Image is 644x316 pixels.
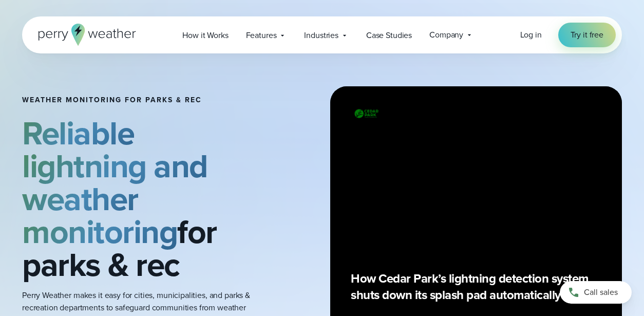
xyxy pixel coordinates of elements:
[174,25,237,46] a: How it Works
[520,29,542,41] a: Log in
[22,109,208,256] strong: Reliable lightning and weather monitoring
[357,25,421,46] a: Case Studies
[520,29,542,41] span: Log in
[584,286,618,299] span: Call sales
[304,29,338,42] span: Industries
[22,96,262,104] h1: Weather Monitoring for parks & rec
[182,29,228,42] span: How it Works
[22,117,262,281] h2: for parks & rec
[366,29,412,42] span: Case Studies
[558,23,616,47] a: Try it free
[351,270,601,303] p: How Cedar Park’s lightning detection system shuts down its splash pad automatically
[246,29,277,42] span: Features
[560,281,632,304] a: Call sales
[351,107,382,120] img: City of Cedar Parks Logo
[571,29,603,41] span: Try it free
[429,29,463,41] span: Company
